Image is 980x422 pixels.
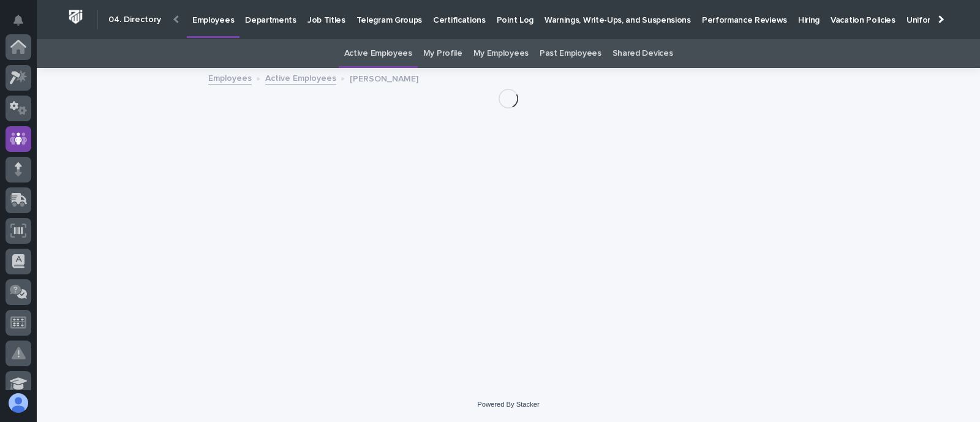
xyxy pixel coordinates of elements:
a: Shared Devices [612,39,673,68]
a: Active Employees [344,39,412,68]
p: [PERSON_NAME] [350,71,418,85]
img: Workspace Logo [64,6,87,28]
a: Employees [208,70,252,85]
a: Past Employees [540,39,601,68]
a: My Profile [423,39,462,68]
div: Notifications [15,15,31,34]
h2: 04. Directory [108,15,161,25]
a: Active Employees [265,70,336,85]
a: My Employees [473,39,529,68]
button: users-avatar [6,390,31,416]
a: Powered By Stacker [477,401,539,408]
button: Notifications [6,7,31,33]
